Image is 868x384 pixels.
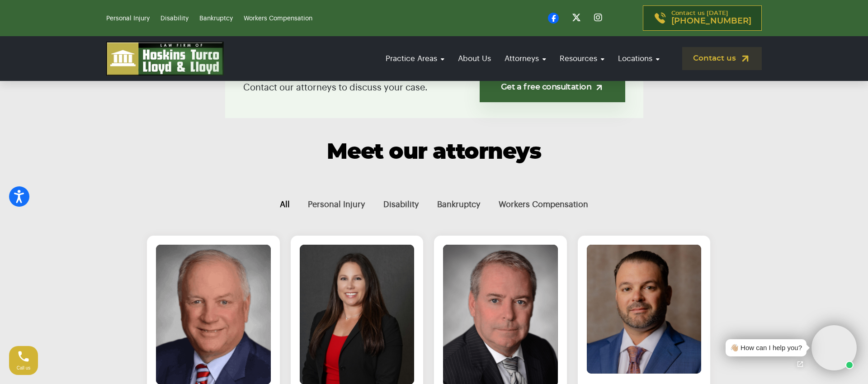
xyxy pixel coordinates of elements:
[671,17,751,26] span: [PHONE_NUMBER]
[147,141,721,165] h2: Meet our attorneys
[594,83,604,92] img: arrow-up-right-light.svg
[106,42,224,76] img: logo
[555,46,609,71] a: Resources
[587,245,702,374] img: Attorney Josh Heller
[453,46,495,71] a: About Us
[613,46,664,71] a: Locations
[106,15,150,22] a: Personal Injury
[17,365,31,370] span: Call us
[374,190,428,220] button: Disability
[480,73,625,102] a: Get a free consultation
[225,57,643,118] div: Contact our attorneys to discuss your case.
[791,355,810,374] a: Open chat
[299,190,374,220] button: Personal Injury
[682,47,762,70] a: Contact us
[244,15,312,22] a: Workers Compensation
[428,190,490,220] button: Bankruptcy
[490,190,597,220] button: Workers Compensation
[643,5,762,31] a: Contact us [DATE][PHONE_NUMBER]
[730,343,802,353] div: 👋🏼 How can I help you?
[199,15,233,22] a: Bankruptcy
[671,10,751,26] p: Contact us [DATE]
[381,46,449,71] a: Practice Areas
[271,190,299,220] button: All
[160,15,189,22] a: Disability
[500,46,551,71] a: Attorneys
